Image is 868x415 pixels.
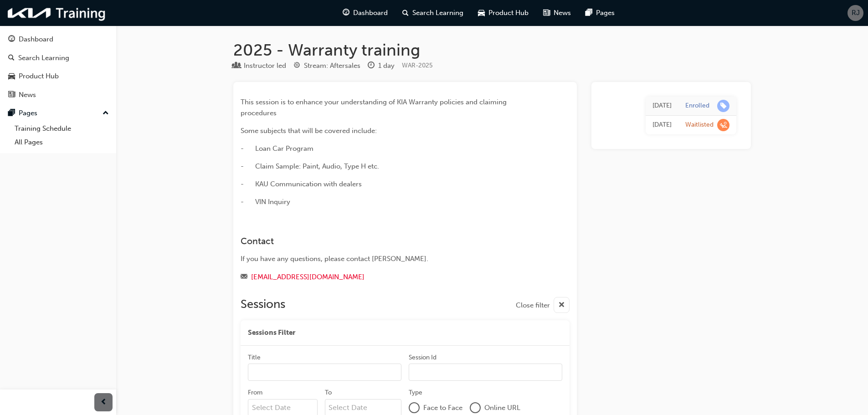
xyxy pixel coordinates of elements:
div: News [19,90,36,100]
span: Product Hub [488,8,529,18]
span: news-icon [543,7,550,19]
span: News [554,8,571,18]
span: learningResourceType_INSTRUCTOR_LED-icon [233,62,240,70]
div: Search Learning [18,53,69,63]
span: email-icon [241,273,247,282]
button: Pages [4,105,113,122]
span: Learning resource code [402,61,433,69]
a: News [4,87,113,103]
div: To [325,388,332,397]
div: Pages [19,108,37,118]
span: prev-icon [100,397,107,408]
span: target-icon [293,62,300,70]
img: kia-training [5,4,109,22]
span: Dashboard [353,8,388,18]
a: [EMAIL_ADDRESS][DOMAIN_NAME] [251,273,365,281]
span: Close filter [516,300,550,311]
h2: Sessions [241,297,285,313]
span: car-icon [8,72,15,81]
span: - Loan Car Program [241,144,313,153]
span: guage-icon [343,7,349,19]
div: Title [248,353,261,362]
span: pages-icon [586,7,592,19]
div: Product Hub [19,71,59,82]
div: Instructor led [244,61,286,71]
span: news-icon [8,91,15,99]
a: Training Schedule [11,122,113,136]
span: clock-icon [368,62,375,70]
div: Session Id [409,353,437,362]
a: news-iconNews [536,4,578,22]
span: - Claim Sample: Paint, Audio, Type H etc. [241,162,379,170]
div: Tue Jul 29 2025 11:45:08 GMT+1000 (Australian Eastern Standard Time) [652,120,672,130]
div: From [248,388,262,397]
div: 1 day [378,61,395,71]
span: Pages [596,8,615,18]
span: pages-icon [8,109,15,118]
div: Duration [368,60,395,72]
div: Enrolled [685,102,709,110]
input: Session Id [409,364,562,381]
div: Type [409,388,422,397]
span: up-icon [103,108,109,119]
h3: Contact [241,236,537,246]
button: Close filter [516,297,570,313]
a: Dashboard [4,31,113,48]
span: Online URL [484,403,520,413]
button: RJ [847,5,863,21]
div: If you have any questions, please contact [PERSON_NAME]. [241,254,537,264]
span: - VIN Inquiry [241,198,290,206]
a: pages-iconPages [578,4,622,22]
div: Dashboard [19,34,53,45]
div: Stream [293,60,360,72]
span: Search Learning [412,8,463,18]
a: car-iconProduct Hub [471,4,536,22]
input: Title [248,364,401,381]
span: - KAU Communication with dealers [241,180,362,188]
a: Product Hub [4,68,113,85]
span: search-icon [8,54,15,62]
button: DashboardSearch LearningProduct HubNews [4,29,113,105]
span: This session is to enhance your understanding of KIA Warranty policies and claiming procedures [241,98,508,117]
h1: 2025 - Warranty training [233,40,751,60]
span: learningRecordVerb_ENROLL-icon [717,100,729,112]
a: guage-iconDashboard [335,4,395,22]
span: Some subjects that will be covered include: [241,127,377,135]
span: Face to Face [423,403,462,413]
div: Type [233,60,286,72]
span: RJ [852,8,860,18]
div: Email [241,272,537,283]
span: search-icon [402,7,409,19]
div: Waitlisted [685,121,714,129]
div: Stream: Aftersales [304,61,360,71]
div: Tue Jul 29 2025 11:45:21 GMT+1000 (Australian Eastern Standard Time) [652,101,672,111]
span: learningRecordVerb_WAITLIST-icon [717,119,729,131]
a: Search Learning [4,50,113,67]
span: guage-icon [8,36,15,44]
span: car-icon [478,7,485,19]
a: search-iconSearch Learning [395,4,471,22]
span: Sessions Filter [248,328,295,338]
span: cross-icon [558,300,565,311]
a: All Pages [11,135,113,149]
